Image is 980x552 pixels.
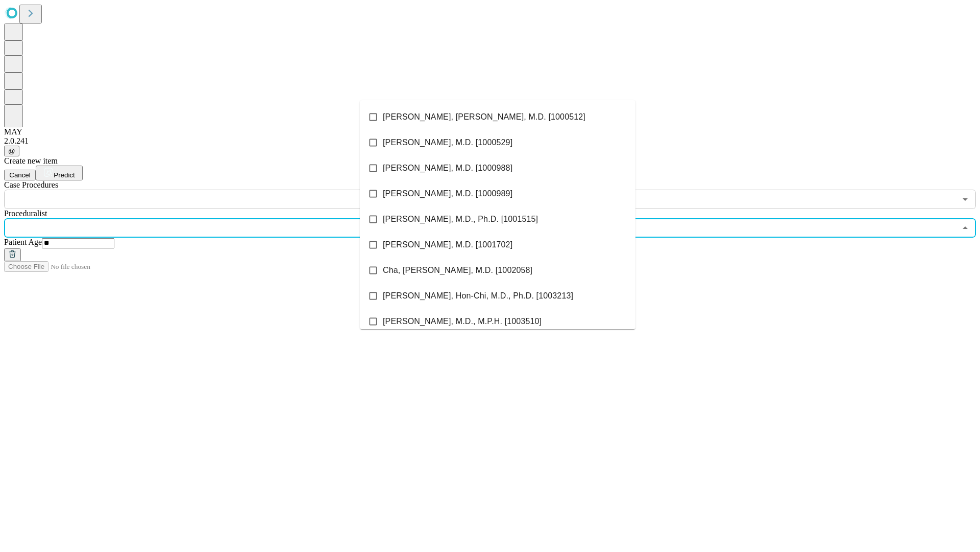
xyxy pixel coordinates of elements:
[36,166,83,180] button: Predict
[383,111,585,123] span: [PERSON_NAME], [PERSON_NAME], M.D. [1000512]
[383,315,542,328] span: [PERSON_NAME], M.D., M.P.H. [1003510]
[383,239,512,251] span: [PERSON_NAME], M.D. [1001702]
[958,221,972,235] button: Close
[9,171,31,179] span: Cancel
[8,147,15,155] span: @
[383,264,532,277] span: Cha, [PERSON_NAME], M.D. [1002058]
[54,171,75,179] span: Predict
[383,188,512,200] span: [PERSON_NAME], M.D. [1000989]
[4,127,976,136] div: MAY
[4,238,42,246] span: Patient Age
[383,290,573,302] span: [PERSON_NAME], Hon-Chi, M.D., Ph.D. [1003213]
[383,136,512,149] span: [PERSON_NAME], M.D. [1000529]
[4,180,58,189] span: Scheduled Procedure
[4,156,58,165] span: Create new item
[4,136,976,146] div: 2.0.241
[4,170,36,180] button: Cancel
[383,213,538,225] span: [PERSON_NAME], M.D., Ph.D. [1001515]
[383,162,512,174] span: [PERSON_NAME], M.D. [1000988]
[958,192,972,206] button: Open
[4,146,19,156] button: @
[4,209,47,218] span: Proceduralist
